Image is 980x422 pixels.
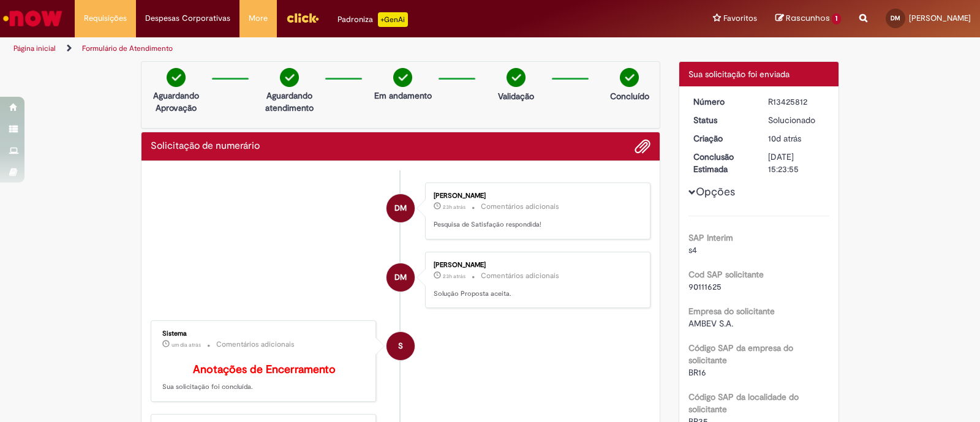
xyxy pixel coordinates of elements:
a: Rascunhos [775,13,841,24]
small: Comentários adicionais [481,202,559,212]
div: System [386,332,415,360]
dt: Conclusão Estimada [684,151,759,175]
span: S [398,331,403,361]
span: BR16 [688,367,706,378]
small: Comentários adicionais [481,271,559,281]
img: click_logo_yellow_360x200.png [286,9,319,27]
span: 1 [832,13,841,24]
p: Solução Proposta aceita. [434,289,638,299]
b: Cod SAP solicitante [688,269,764,280]
span: Sua solicitação foi enviada [688,69,790,80]
span: Requisições [84,12,127,24]
b: Anotações de Encerramento [193,363,336,377]
a: Formulário de Atendimento [82,43,173,53]
span: Despesas Corporativas [145,12,230,24]
button: Adicionar anexos [635,138,650,154]
dt: Status [684,114,759,126]
span: 90111625 [688,281,722,292]
span: Favoritos [723,12,757,24]
span: 10d atrás [768,133,801,144]
time: 27/08/2025 09:05:16 [171,341,201,349]
img: check-circle-green.png [393,68,412,87]
span: [PERSON_NAME] [909,13,971,23]
span: DM [394,263,407,292]
span: 23h atrás [443,203,466,211]
p: Concluído [610,90,649,102]
p: Aguardando Aprovação [146,89,206,114]
div: [DATE] 15:23:55 [768,151,825,175]
p: Em andamento [374,89,432,102]
ul: Trilhas de página [9,37,644,60]
dt: Número [684,96,759,108]
time: 27/08/2025 10:58:12 [443,203,466,211]
div: [PERSON_NAME] [434,262,638,269]
a: Página inicial [13,43,56,53]
b: Empresa do solicitante [688,306,775,317]
div: Daniele Mesquita [386,263,415,292]
b: SAP Interim [688,232,733,243]
span: um dia atrás [171,341,201,349]
div: Padroniza [337,12,408,27]
div: Daniele Mesquita [386,194,415,222]
h2: Solicitação de numerário Histórico de tíquete [151,141,260,152]
p: Sua solicitação foi concluída. [162,364,366,392]
span: DM [891,14,900,22]
span: More [249,12,268,24]
span: AMBEV S.A. [688,318,733,329]
p: Aguardando atendimento [260,89,319,114]
p: Pesquisa de Satisfação respondida! [434,220,638,230]
div: [PERSON_NAME] [434,192,638,200]
p: Validação [498,90,534,102]
img: check-circle-green.png [620,68,639,87]
span: 23h atrás [443,273,466,280]
img: check-circle-green.png [507,68,526,87]
b: Código SAP da empresa do solicitante [688,342,793,366]
b: Código SAP da localidade do solicitante [688,391,799,415]
p: +GenAi [378,12,408,27]
img: check-circle-green.png [280,68,299,87]
span: s4 [688,244,697,255]
dt: Criação [684,132,759,145]
div: R13425812 [768,96,825,108]
span: Rascunhos [786,12,830,24]
div: 18/08/2025 16:23:51 [768,132,825,145]
img: ServiceNow [1,6,64,31]
small: Comentários adicionais [216,339,295,350]
div: Solucionado [768,114,825,126]
img: check-circle-green.png [167,68,186,87]
span: DM [394,194,407,223]
time: 27/08/2025 10:57:57 [443,273,466,280]
div: Sistema [162,330,366,337]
